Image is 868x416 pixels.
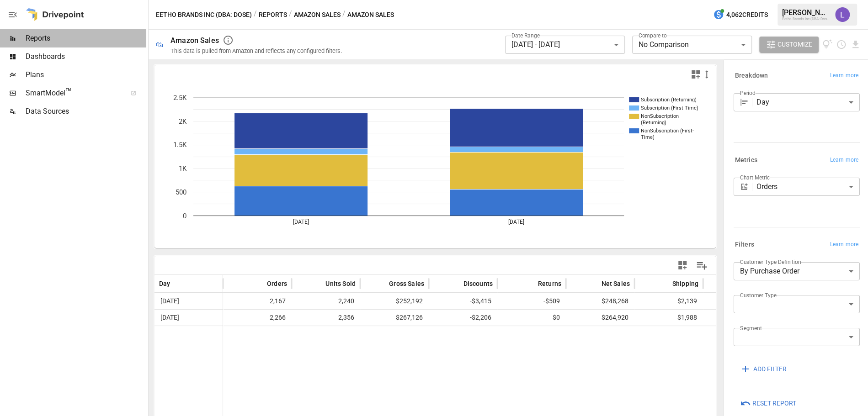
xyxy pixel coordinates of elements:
button: Sort [587,277,600,290]
span: Units Sold [325,279,356,288]
div: Day [756,93,860,111]
span: Discounts [463,279,493,288]
div: 🛍 [156,40,163,49]
button: Customize [759,37,819,53]
text: 1.5K [173,141,187,149]
div: / [342,9,346,21]
span: Shipping [672,279,698,288]
button: Eetho Brands Inc (DBA: Dose) [156,9,252,21]
span: -$3,415 [433,293,493,309]
button: Sort [253,277,266,290]
button: ADD FILTER [734,361,793,377]
button: Sort [659,277,671,290]
button: Amazon Sales [294,9,341,21]
label: Compare to [639,32,667,39]
span: Learn more [830,240,858,249]
label: Date Range [511,32,540,39]
span: $2,139 [639,293,698,309]
button: View documentation [822,37,833,53]
span: $264,920 [570,310,630,326]
button: Manage Columns [692,255,712,276]
label: Segment [740,324,761,332]
span: Orders [267,279,287,288]
span: ™ [65,86,72,98]
h6: Metrics [735,155,757,165]
svg: A chart. [154,84,707,248]
span: 2,167 [228,293,287,309]
span: Learn more [830,71,858,80]
span: 2,356 [296,310,356,326]
label: Customer Type [740,291,777,299]
label: Chart Metric [740,174,770,181]
button: Sort [375,277,388,290]
span: 4,062 Credits [726,9,768,21]
button: Reports [259,9,287,21]
h6: Breakdown [735,71,768,81]
label: Customer Type Definition [740,258,801,266]
button: Sort [449,277,462,290]
div: By Purchase Order [734,262,860,280]
text: [DATE] [508,219,524,225]
span: Returns [538,279,561,288]
button: Sort [524,277,537,290]
button: Sort [171,277,184,290]
span: $940 [708,310,767,326]
button: Reset Report [734,395,803,412]
div: No Comparison [632,36,752,54]
button: Lindsay North [830,2,855,27]
img: Lindsay North [835,7,850,22]
span: -$509 [502,293,561,309]
div: [DATE] - [DATE] [505,36,625,54]
span: Reports [26,33,146,44]
text: Subscription (First-Time) [641,105,698,111]
text: 500 [176,188,186,196]
div: [PERSON_NAME] [782,8,830,17]
div: Eetho Brands Inc (DBA: Dose) [782,17,830,21]
button: Schedule report [836,39,847,50]
div: This data is pulled from Amazon and reflects any configured filters. [170,47,342,54]
span: 2,240 [296,293,356,309]
span: $42 [708,293,767,309]
span: Gross Sales [389,279,424,288]
span: $267,126 [365,310,424,326]
span: 2,266 [228,310,287,326]
div: Orders [756,178,860,196]
text: NonSubscription (First- [641,128,694,134]
span: Learn more [830,156,858,165]
div: Amazon Sales [170,36,219,45]
text: 2K [179,117,187,126]
text: (Returning) [641,120,666,126]
span: Data Sources [26,106,146,117]
span: -$2,206 [433,310,493,326]
span: [DATE] [159,310,218,326]
text: Subscription (Returning) [641,97,697,103]
span: Day [159,279,170,288]
label: Period [740,89,756,97]
span: $248,268 [570,293,630,309]
text: 2.5K [173,94,187,102]
span: ADD FILTER [753,363,787,375]
span: Customize [777,39,812,50]
text: [DATE] [293,219,309,225]
span: $1,988 [639,310,698,326]
span: Reset Report [752,398,796,409]
span: SmartModel [26,88,121,99]
span: Dashboards [26,51,146,62]
text: NonSubscription [641,113,679,119]
span: Plans [26,69,146,80]
text: 0 [183,212,186,220]
div: / [289,9,292,21]
button: 4,062Credits [709,6,772,23]
div: / [254,9,257,21]
h6: Filters [735,240,754,250]
span: $252,192 [365,293,424,309]
button: Sort [312,277,325,290]
text: 1K [179,164,187,173]
button: Download report [850,39,861,50]
span: [DATE] [159,293,218,309]
span: Net Sales [601,279,630,288]
text: Time) [641,134,655,140]
span: $0 [502,310,561,326]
